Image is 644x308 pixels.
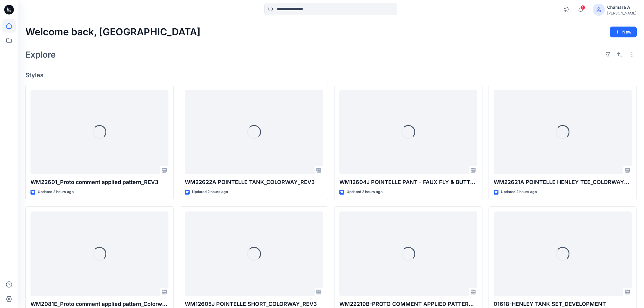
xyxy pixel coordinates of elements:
button: New [610,27,637,37]
p: WM22621A POINTELLE HENLEY TEE_COLORWAY_REV3 [494,178,632,186]
h4: Styles [25,71,637,79]
span: 1 [580,5,585,10]
div: [PERSON_NAME] [607,11,636,15]
p: WM12604J POINTELLE PANT - FAUX FLY & BUTTONS + PICOT_COLORWAY (1) [339,178,477,186]
p: WM22601_Proto comment applied pattern_REV3 [30,178,168,186]
h2: Explore [25,50,56,59]
p: WM22622A POINTELLE TANK_COLORWAY_REV3 [185,178,323,186]
svg: avatar [596,7,601,12]
p: Updated 2 hours ago [38,189,74,195]
h2: Welcome back, [GEOGRAPHIC_DATA] [25,27,200,38]
p: Updated 2 hours ago [192,189,228,195]
p: Updated 2 hours ago [501,189,537,195]
div: Chamara A [607,4,636,11]
p: Updated 2 hours ago [347,189,383,195]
